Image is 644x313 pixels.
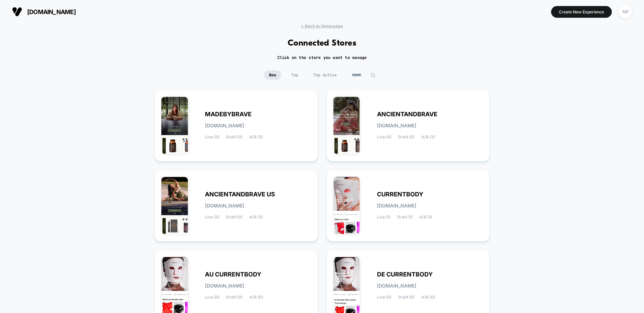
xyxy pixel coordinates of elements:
h2: Click on the store you want to manage [277,55,367,60]
span: Live (1) [377,215,390,220]
span: Draft (0) [398,135,415,139]
img: MADEBYBRAVE [161,97,188,154]
img: Visually logo [12,7,22,17]
span: AU CURRENTBODY [205,272,261,277]
span: < Back to Homepage [301,23,343,28]
span: ANCIENTANDBRAVE [377,112,437,117]
span: A/B (1) [419,215,432,220]
span: New [264,70,281,80]
span: A/B (0) [249,295,263,300]
span: [DOMAIN_NAME] [377,203,416,208]
span: [DOMAIN_NAME] [377,123,416,128]
span: [DOMAIN_NAME] [27,8,76,15]
span: Live (0) [205,295,219,300]
span: A/B (2) [249,135,263,139]
span: [DOMAIN_NAME] [205,123,244,128]
div: NP [619,5,632,18]
button: NP [617,5,634,19]
img: CURRENTBODY [333,177,360,234]
span: Draft (0) [226,215,243,220]
span: Live (3) [205,135,219,139]
button: Create New Experience [551,6,612,18]
span: [DOMAIN_NAME] [205,203,244,208]
span: [DOMAIN_NAME] [377,284,416,288]
span: Live (4) [377,135,391,139]
img: ANCIENTANDBRAVE_US [161,177,188,234]
span: Live (0) [377,295,391,300]
span: ANCIENTANDBRAVE US [205,192,275,197]
span: Top [286,70,303,80]
span: Top Active [308,70,342,80]
span: A/B (3) [421,135,435,139]
span: MADEBYBRAVE [205,112,252,117]
h1: Connected Stores [288,39,357,48]
img: edit [370,73,375,78]
span: A/B (2) [249,215,263,220]
span: Draft (0) [226,135,243,139]
span: A/B (0) [421,295,435,300]
span: Draft (0) [398,295,415,300]
span: CURRENTBODY [377,192,423,197]
img: ANCIENTANDBRAVE [333,97,360,154]
span: DE CURRENTBODY [377,272,433,277]
span: [DOMAIN_NAME] [205,284,244,288]
span: Live (3) [205,215,219,220]
span: Draft (1) [397,215,413,220]
span: Draft (0) [226,295,243,300]
button: [DOMAIN_NAME] [10,6,78,17]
